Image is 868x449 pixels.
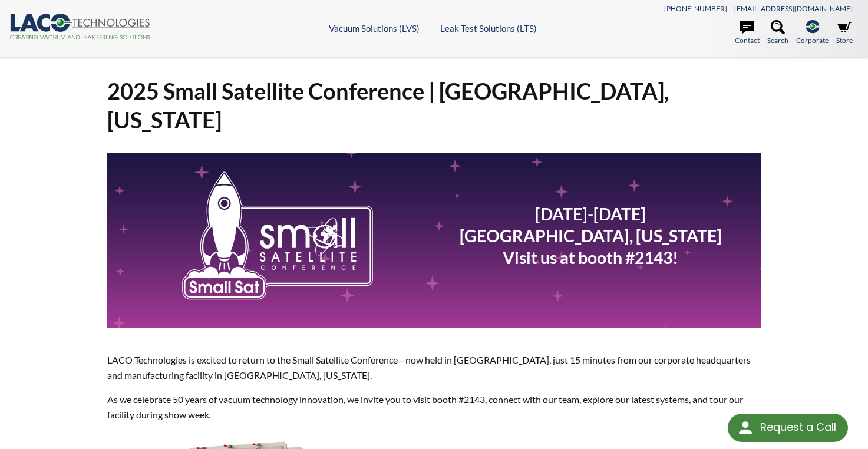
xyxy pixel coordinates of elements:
[664,4,727,13] a: [PHONE_NUMBER]
[734,4,853,13] a: [EMAIL_ADDRESS][DOMAIN_NAME]
[438,203,743,269] h2: [DATE]-[DATE] [GEOGRAPHIC_DATA], [US_STATE] Visit us at booth #2143!
[107,77,761,135] h1: 2025 Small Satellite Conference | [GEOGRAPHIC_DATA], [US_STATE]
[767,20,788,46] a: Search
[728,414,848,442] div: Request a Call
[735,20,760,46] a: Contact
[107,352,761,382] p: LACO Technologies is excited to return to the Small Satellite Conference—now held in [GEOGRAPHIC_...
[440,23,537,34] a: Leak Test Solutions (LTS)
[107,392,761,422] p: As we celebrate 50 years of vacuum technology innovation, we invite you to visit booth #2143, con...
[329,23,420,34] a: Vacuum Solutions (LVS)
[180,171,375,301] img: SmallSat_logo_-_white.svg
[796,35,829,46] span: Corporate
[760,414,836,441] div: Request a Call
[836,20,853,46] a: Store
[736,418,755,437] img: round button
